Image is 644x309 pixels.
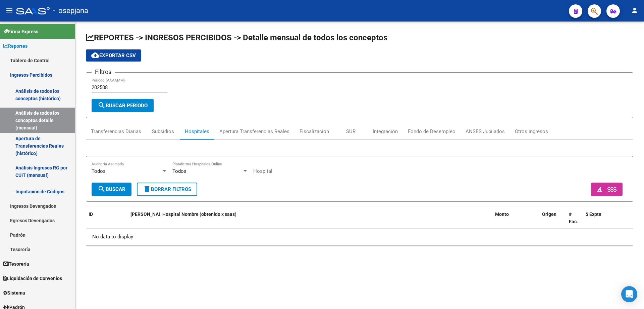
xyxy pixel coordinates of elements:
span: REPORTES -> INGRESOS PERCIBIDOS -> Detalle mensual de todos los conceptos [86,33,387,42]
span: - osepjana [53,3,88,18]
button: Exportar CSV [86,49,141,62]
span: ID [89,211,93,217]
mat-icon: search [98,185,106,193]
span: Reportes [3,42,28,50]
div: Integración [373,128,398,135]
div: Apertura Transferencias Reales [219,128,289,135]
datatable-header-cell: # Fac. [566,207,583,229]
div: ANSES Jubilados [466,128,505,135]
span: Liquidación de Convenios [3,275,62,282]
button: Buscar [92,183,131,196]
div: Subsidios [152,128,174,135]
div: Transferencias Diarias [91,128,141,135]
span: $ Expte [586,211,601,217]
span: Sistema [3,289,25,297]
span: Todos [92,168,106,174]
div: Hospitales [185,128,209,135]
span: Monto [495,211,509,217]
datatable-header-cell: Monto [492,207,539,229]
h3: Filtros [92,67,115,77]
mat-icon: search [98,101,106,109]
datatable-header-cell: Hospital Nombre (obtenido x saas) [160,207,492,229]
div: No data to display [86,229,633,245]
span: # Fac. [569,211,578,225]
span: Buscar [98,186,125,192]
mat-icon: menu [5,6,13,14]
mat-icon: cloud_download [91,51,99,59]
div: Otros ingresos [515,128,548,135]
span: Exportar CSV [91,52,136,59]
span: Buscar Período [98,103,148,109]
datatable-header-cell: Origen [539,207,566,229]
span: Firma Express [3,28,38,35]
span: [PERSON_NAME] [130,211,167,217]
span: Borrar Filtros [143,186,191,192]
datatable-header-cell: ID [86,207,106,229]
mat-icon: delete [143,185,151,193]
button: Borrar Filtros [137,183,197,196]
div: SUR [346,128,356,135]
span: Origen [542,211,556,217]
span: Tesorería [3,260,29,268]
span: Hospital Nombre (obtenido x saas) [162,211,236,217]
span: Todos [172,168,186,174]
datatable-header-cell: Fecha Debitado [128,207,160,229]
div: Open Intercom Messenger [621,286,637,302]
div: Fondo de Desempleo [408,128,455,135]
datatable-header-cell: $ Expte [583,207,623,229]
mat-icon: person [631,6,639,14]
div: Fiscalización [300,128,329,135]
button: Buscar Período [92,99,154,112]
